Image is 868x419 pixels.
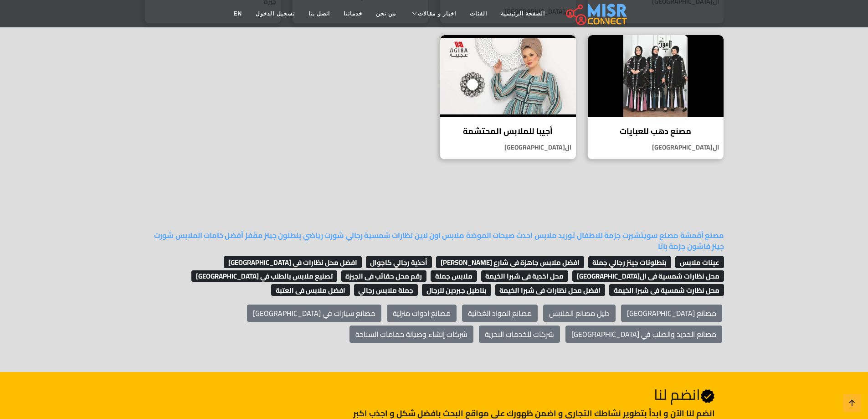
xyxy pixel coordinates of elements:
span: أحذية رجالي كاجوال [366,256,432,268]
a: افضل ملابس جاهزة فى شارع [PERSON_NAME] [434,255,584,269]
span: رقم محل حقائب فى الجيزة [341,270,427,282]
span: بناطيل جبردين للرجال [422,284,491,296]
h4: أجيبا للملابس المحتشمة [447,126,569,136]
a: مصانع المواد الغذائية [462,305,538,322]
a: الصفحة الرئيسية [494,5,552,22]
a: توريد ملابس [534,228,575,242]
span: بنطلونات جينز رجالي جملة [588,256,672,268]
a: افضل محل نظارات فى شبرا الخيمة [493,283,606,297]
h4: مصنع دهب للعبايات [595,126,717,136]
a: جملة ملابس رجالي [352,283,418,297]
a: تصنيع ملابس بالطلب في [GEOGRAPHIC_DATA] [189,269,337,283]
a: عينات ملابس [673,255,724,269]
span: ملابس جملة [431,270,477,282]
a: محل نظارت شمسية فى شبرا الخيمة [607,283,724,297]
h2: انضم لنا [344,386,714,403]
span: عينات ملابس [675,256,724,268]
a: جزمة للاطفال [577,228,621,242]
a: مصنع سويتشيرت [622,228,678,242]
span: افضل ملابس فى العتبة [271,284,350,296]
a: من نحن [369,5,403,22]
span: محل نظارات شمسية فى ال[GEOGRAPHIC_DATA] [572,270,724,282]
span: تصنيع ملابس بالطلب في [GEOGRAPHIC_DATA] [191,270,337,282]
span: جملة ملابس رجالي [354,284,418,296]
span: افضل ملابس جاهزة فى شارع [PERSON_NAME] [436,256,584,268]
a: بنطلونات جينز رجالي جملة [586,255,672,269]
a: افضل ملابس فى العتبة [269,283,350,297]
img: أجيبا للملابس المحتشمة [440,35,576,117]
a: خدماتنا [337,5,369,22]
a: بنطلون جينز مقفز [245,228,301,242]
a: ملابس جملة [428,269,477,283]
a: مصانع [GEOGRAPHIC_DATA] [621,305,722,322]
a: بناطيل جبردين للرجال [420,283,491,297]
img: مصنع دهب للعبايات [588,35,724,117]
span: افضل محل نظارات فى شبرا الخيمة [495,284,606,296]
a: مصنع أقمشة [680,228,724,242]
a: نظارات شمسية رجالي [346,228,413,242]
span: محل نظارت شمسية فى شبرا الخيمة [609,284,724,296]
a: رقم محل حقائب فى الجيزة [339,269,427,283]
p: ال[GEOGRAPHIC_DATA] [440,143,576,152]
a: مصانع سيارات في [GEOGRAPHIC_DATA] [247,305,381,322]
a: افضل محل نظارات فى [GEOGRAPHIC_DATA] [221,255,362,269]
a: أجيبا للملابس المحتشمة أجيبا للملابس المحتشمة ال[GEOGRAPHIC_DATA] [434,35,582,160]
a: ملابس اون لاين [415,228,464,242]
a: اخبار و مقالات [403,5,463,22]
a: محل نظارات شمسية فى ال[GEOGRAPHIC_DATA] [570,269,724,283]
a: أحذية رجالي كاجوال [364,255,432,269]
a: مصنع دهب للعبايات مصنع دهب للعبايات ال[GEOGRAPHIC_DATA] [582,35,729,160]
a: شورت رياضي [303,228,344,242]
a: مصانع ادوات منزلية [387,305,457,322]
a: أفضل خامات الملابس [175,228,243,242]
svg: Verified account [700,389,715,403]
a: جزمة باتا [658,239,685,253]
img: main.misr_connect [566,2,627,25]
span: محل اخدية فى شبرا الخيمة [481,270,569,282]
a: شركات إنشاء وصيانة حمامات السباحة [349,326,473,343]
a: احدث صيحات الموضة [466,228,533,242]
a: تسجيل الدخول [249,5,301,22]
a: دليل مصانع الملابس [543,305,616,322]
span: افضل محل نظارات فى [GEOGRAPHIC_DATA] [224,256,362,268]
p: ال[GEOGRAPHIC_DATA] [588,143,724,152]
a: الفئات [463,5,494,22]
a: EN [227,5,249,22]
span: اخبار و مقالات [418,10,456,18]
a: محل اخدية فى شبرا الخيمة [479,269,569,283]
a: اتصل بنا [302,5,337,22]
a: مصانع الحديد والصلب في [GEOGRAPHIC_DATA] [565,326,722,343]
a: شورت جينز فاشون [154,228,724,253]
a: شركات للخدمات البحرية [479,326,560,343]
